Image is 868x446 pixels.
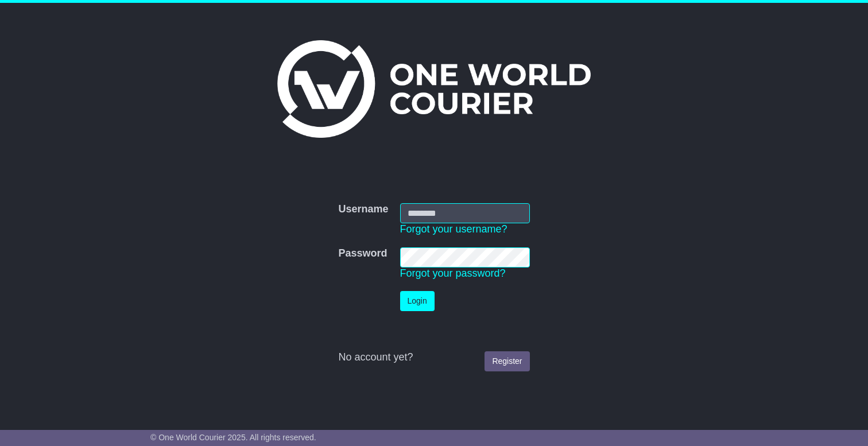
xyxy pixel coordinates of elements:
[338,351,529,364] div: No account yet?
[400,267,506,279] a: Forgot your password?
[485,351,529,371] a: Register
[400,223,507,235] a: Forgot your username?
[400,291,435,311] button: Login
[338,203,388,216] label: Username
[338,247,387,260] label: Password
[277,40,591,138] img: One World
[150,433,316,442] span: © One World Courier 2025. All rights reserved.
